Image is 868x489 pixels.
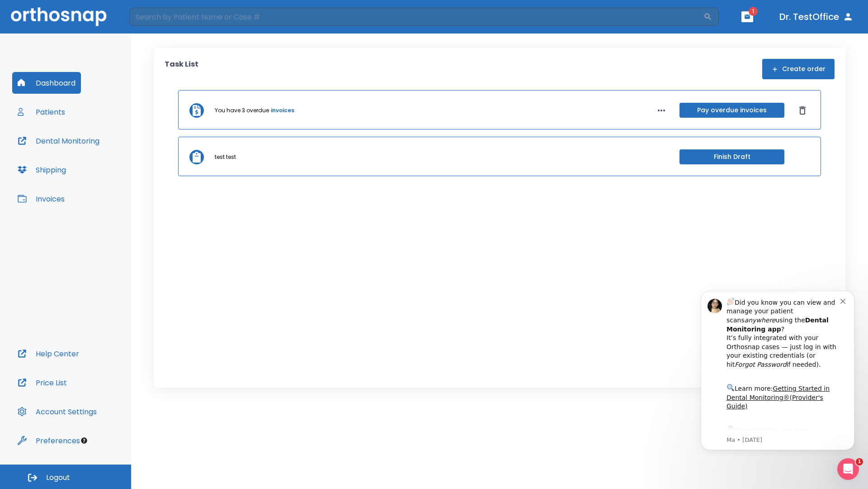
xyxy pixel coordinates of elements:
[12,401,102,422] button: Account Settings
[837,458,859,480] iframe: Intercom live chat
[39,142,153,188] div: Download the app: | ​ Let us know if you need help getting started!
[80,436,88,445] div: Tooltip anchor
[749,7,758,16] span: 1
[39,144,120,161] a: App Store
[687,283,868,455] iframe: Intercom notifications message
[12,372,72,393] button: Price List
[129,8,703,26] input: Search by Patient Name or Case #
[776,9,857,25] button: Dr. TestOffice
[215,106,269,115] p: You have 3 overdue
[271,106,294,115] a: invoices
[153,14,160,21] button: Dismiss notification
[12,430,85,451] button: Preferences
[12,72,81,94] button: Dashboard
[679,149,784,164] button: Finish Draft
[856,458,863,465] span: 1
[795,103,810,118] button: Dismiss
[215,153,236,161] p: test test
[12,343,85,364] button: Help Center
[11,7,107,26] img: Orthosnap
[762,59,835,79] button: Create order
[12,188,70,210] button: Invoices
[165,59,198,79] p: Task List
[12,101,71,123] button: Patients
[12,130,105,152] button: Dental Monitoring
[12,159,71,181] button: Shipping
[39,153,153,162] p: Message from Ma, sent 4w ago
[46,473,70,483] span: Logout
[679,103,784,118] button: Pay overdue invoices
